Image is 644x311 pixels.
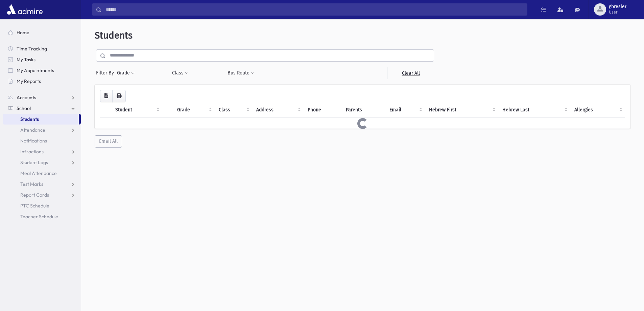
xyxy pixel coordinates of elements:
th: Address [252,102,304,118]
button: Grade [117,67,135,79]
span: My Tasks [17,57,35,63]
a: Notifications [3,135,81,146]
a: My Appointments [3,65,81,76]
a: Students [3,114,79,125]
a: School [3,103,81,114]
span: Student Logs [20,159,48,165]
a: Meal Attendance [3,168,81,179]
span: Test Marks [20,181,43,187]
a: Teacher Schedule [3,211,81,222]
a: Clear All [387,67,434,79]
a: Infractions [3,146,81,157]
a: My Reports [3,76,81,87]
span: Filter By [96,69,117,76]
th: Class [215,102,253,118]
th: Phone [304,102,342,118]
a: Report Cards [3,190,81,200]
span: Students [20,116,39,122]
span: Report Cards [20,192,49,198]
a: Home [3,27,81,38]
a: PTC Schedule [3,200,81,211]
a: Attendance [3,125,81,135]
span: Time Tracking [17,46,47,52]
span: Attendance [20,127,45,133]
span: My Reports [17,78,41,84]
span: School [17,105,31,111]
th: Allergies [570,102,625,118]
a: Accounts [3,92,81,103]
span: Accounts [17,94,36,101]
img: AdmirePro [5,3,44,16]
th: Hebrew First [425,102,498,118]
span: Students [95,30,133,41]
button: Bus Route [227,67,255,79]
button: Email All [95,135,122,148]
button: CSV [100,90,113,102]
span: My Appointments [17,67,54,73]
th: Grade [173,102,214,118]
span: Notifications [20,138,47,144]
a: My Tasks [3,54,81,65]
th: Student [111,102,162,118]
a: Time Tracking [3,43,81,54]
span: Teacher Schedule [20,214,58,220]
a: Test Marks [3,179,81,190]
input: Search [102,3,527,16]
a: Student Logs [3,157,81,168]
span: PTC Schedule [20,203,49,209]
th: Hebrew Last [498,102,571,118]
button: Print [112,90,126,102]
span: User [609,9,626,15]
th: Parents [342,102,385,118]
span: gbresler [609,4,626,9]
button: Class [172,67,189,79]
span: Infractions [20,149,44,155]
span: Home [17,29,29,36]
span: Meal Attendance [20,170,57,176]
th: Email [385,102,425,118]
